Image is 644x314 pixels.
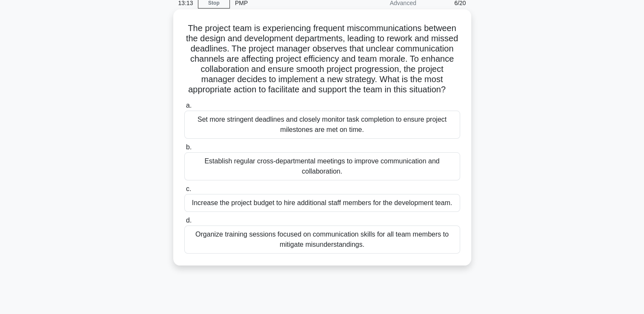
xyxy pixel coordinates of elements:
[184,194,460,212] div: Increase the project budget to hire additional staff members for the development team.
[183,23,461,95] h5: The project team is experiencing frequent miscommunications between the design and development de...
[186,185,191,192] span: c.
[186,217,192,224] span: d.
[184,226,460,254] div: Organize training sessions focused on communication skills for all team members to mitigate misun...
[184,152,460,180] div: Establish regular cross-departmental meetings to improve communication and collaboration.
[186,102,192,109] span: a.
[186,143,192,151] span: b.
[184,111,460,139] div: Set more stringent deadlines and closely monitor task completion to ensure project milestones are...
